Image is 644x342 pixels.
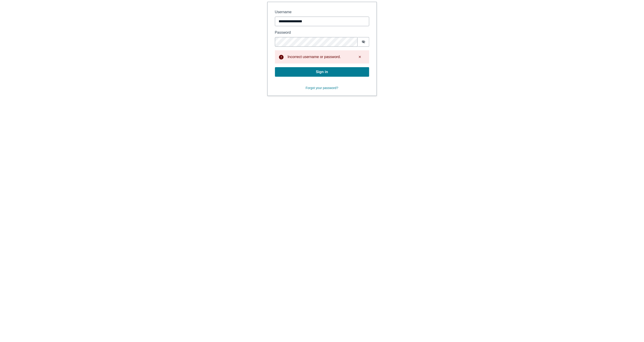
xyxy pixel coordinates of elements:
button: Sign in [275,67,369,77]
button: Dismiss alert [354,53,366,61]
label: Password [275,30,369,35]
button: Show password [358,37,369,47]
div: Incorrect username or password. [288,54,351,60]
label: Username [275,9,369,15]
button: Forgot your password? [303,84,341,92]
